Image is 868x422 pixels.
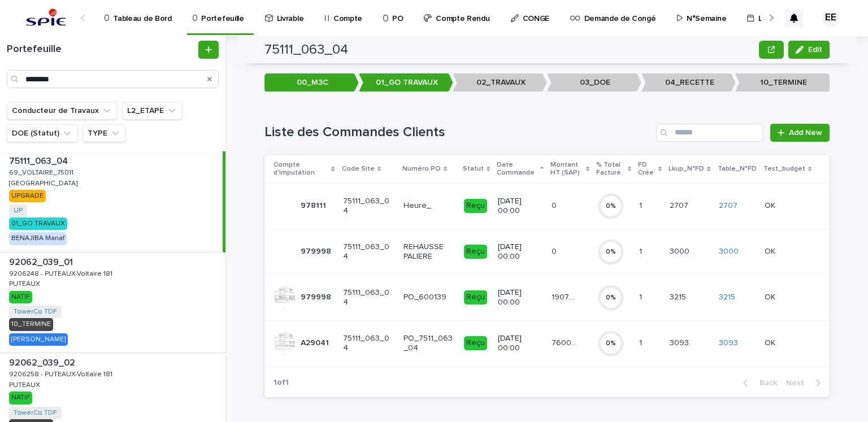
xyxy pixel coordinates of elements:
[264,229,830,275] tr: 979998979998 75111_063_04REHAUSSE PALIEREReçu[DATE] 00:0000 0%11 30003000 3000 OKOK
[639,336,644,348] p: 1
[7,102,118,120] button: Conducteur de Travaux
[9,268,115,278] p: 9206248 - PUTEAUX-Voltaire 181
[822,9,840,27] div: EE
[552,199,559,211] p: 0
[670,336,691,348] p: 3093
[765,245,778,256] p: OK
[718,163,757,175] p: Table_N°FD
[498,334,542,353] p: [DATE] 00:00
[597,340,624,347] div: 0 %
[264,124,652,141] h1: Liste des Commandes Clients
[301,245,333,256] p: 979998
[552,336,579,348] p: 76001.9
[498,197,542,216] p: [DATE] 00:00
[301,199,328,211] p: 978111
[403,293,455,302] p: PO_600139
[7,70,219,88] input: Search
[9,318,53,330] div: 10_TERMINE
[9,232,67,245] div: BENAJIBA Manaf
[719,201,737,211] a: 2707
[808,46,822,54] span: Edit
[343,197,394,216] p: 75111_063_04
[301,336,331,348] p: A29041
[670,199,691,211] p: 2707
[7,124,78,142] button: DOE (Statut)
[770,124,830,142] a: Add New
[9,190,46,202] div: UPGRADE
[14,308,57,316] a: TowerCo TDF
[719,338,738,348] a: 3093
[7,43,196,56] h1: Portefeuille
[9,391,32,404] div: NATIF
[9,255,75,268] p: 92062_039_01
[463,163,484,175] p: Statut
[343,242,394,262] p: 75111_063_04
[343,288,394,307] p: 75111_063_04
[596,159,625,180] p: % Total Facturé
[656,124,763,142] input: Search
[719,247,739,256] a: 3000
[670,245,692,256] p: 3000
[789,129,822,137] span: Add New
[9,177,80,188] p: [GEOGRAPHIC_DATA]
[403,242,455,262] p: REHAUSSE PALIERE
[734,378,782,388] button: Back
[342,163,375,175] p: Code Site
[639,245,644,256] p: 1
[9,278,42,288] p: PUTEAUX
[14,207,23,215] a: UP
[597,202,624,210] div: 0 %
[264,73,359,92] p: 00_M3C
[9,368,115,379] p: 9206258 - PUTEAUX-Voltaire 181
[122,102,183,120] button: L2_ETAPE
[9,217,67,230] div: 01_GO TRAVAUX
[735,73,830,92] p: 10_TERMINE
[765,199,778,211] p: OK
[497,159,537,180] p: Date Commande
[9,291,32,303] div: NATIF
[9,154,70,167] p: 75111_063_04
[498,242,542,262] p: [DATE] 00:00
[638,159,656,180] p: FD Crée
[23,7,70,29] img: svstPd6MQfCT1uX1QGkG
[301,290,333,302] p: 979998
[597,248,624,256] div: 0 %
[670,290,688,302] p: 3215
[550,159,583,180] p: Montant HT (SAP)
[9,167,76,177] p: 69_VOLTAIRE_75011
[403,201,455,211] p: Heure_
[264,42,348,58] h2: 75111_063_04
[264,275,830,320] tr: 979998979998 75111_063_04PO_600139Reçu[DATE] 00:001907.161907.16 0%11 32153215 3215 OKOK
[639,199,644,211] p: 1
[403,334,455,353] p: PO_7511_063_04
[786,379,811,387] span: Next
[359,73,453,92] p: 01_GO TRAVAUX
[9,333,68,346] div: [PERSON_NAME]
[498,288,542,307] p: [DATE] 00:00
[453,73,547,92] p: 02_TRAVAUX
[264,369,298,397] p: 1 of 1
[83,124,126,142] button: TYPE
[641,73,736,92] p: 04_RECETTE
[669,163,704,175] p: Lkup_N°FD
[14,409,57,417] a: TowerCo TDF
[597,294,624,302] div: 0 %
[9,379,42,389] p: PUTEAUX
[765,336,778,348] p: OK
[464,290,487,304] div: Reçu
[765,290,778,302] p: OK
[547,73,641,92] p: 03_DOE
[464,199,487,213] div: Reçu
[719,293,735,302] a: 3215
[753,379,777,387] span: Back
[639,290,644,302] p: 1
[464,336,487,350] div: Reçu
[9,355,77,368] p: 92062_039_02
[788,41,830,59] button: Edit
[763,163,805,175] p: Test_budget
[264,183,830,229] tr: 978111978111 75111_063_04Heure_Reçu[DATE] 00:0000 0%11 27072707 2707 OKOK
[402,163,441,175] p: Numéro PO
[343,334,394,353] p: 75111_063_04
